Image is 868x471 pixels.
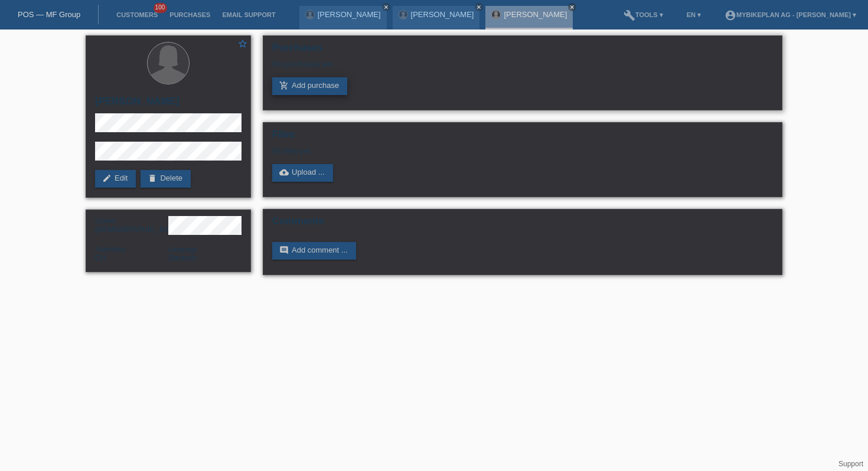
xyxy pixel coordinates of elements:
[838,460,863,468] a: Support
[18,10,80,19] a: POS — MF Group
[95,246,125,253] span: Nationality
[237,38,248,51] a: star_border
[148,174,157,183] i: delete
[272,129,773,146] h2: Files
[272,164,333,182] a: cloud_uploadUpload ...
[279,246,289,255] i: comment
[318,10,381,19] a: [PERSON_NAME]
[95,253,106,262] span: Switzerland
[272,60,773,77] div: No purchases yet
[154,3,168,13] span: 100
[382,3,390,11] a: close
[272,42,773,60] h2: Purchases
[272,215,773,233] h2: Comments
[110,11,164,18] a: Customers
[568,3,576,11] a: close
[168,246,197,253] span: Language
[272,146,633,155] div: No files yet
[102,174,112,183] i: edit
[279,81,289,90] i: add_shopping_cart
[164,11,216,18] a: Purchases
[476,4,482,10] i: close
[216,11,281,18] a: Email Support
[95,170,136,188] a: editEdit
[95,96,242,113] h2: [PERSON_NAME]
[504,10,567,19] a: [PERSON_NAME]
[95,217,117,224] span: Gender
[624,9,635,21] i: build
[475,3,483,11] a: close
[719,11,862,18] a: account_circleMybikeplan AG - [PERSON_NAME] ▾
[168,253,197,262] span: Deutsch
[725,9,736,21] i: account_circle
[383,4,389,10] i: close
[272,77,347,95] a: add_shopping_cartAdd purchase
[279,168,289,177] i: cloud_upload
[411,10,474,19] a: [PERSON_NAME]
[95,216,168,234] div: [DEMOGRAPHIC_DATA]
[681,11,707,18] a: EN ▾
[237,38,248,49] i: star_border
[272,242,356,260] a: commentAdd comment ...
[618,11,669,18] a: buildTools ▾
[141,170,191,188] a: deleteDelete
[569,4,575,10] i: close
